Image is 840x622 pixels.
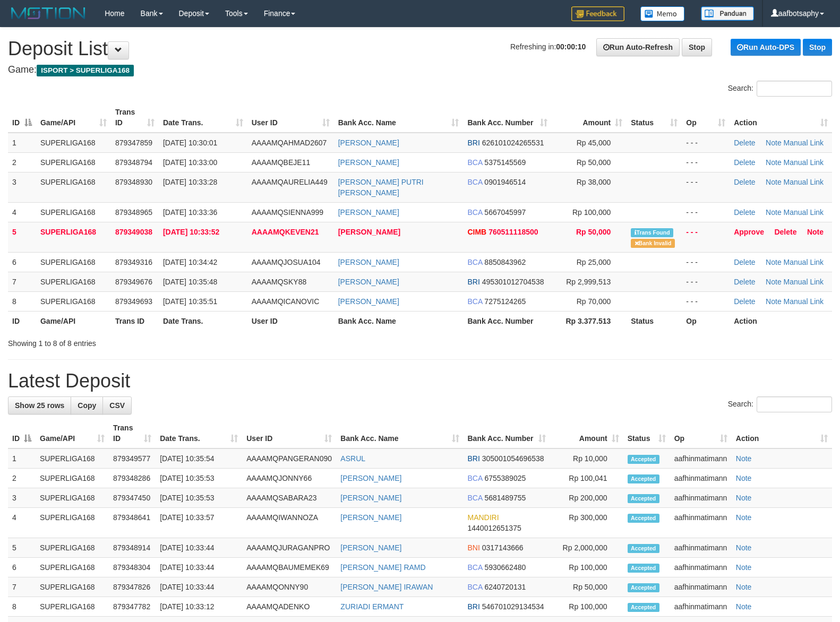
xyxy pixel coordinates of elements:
td: SUPERLIGA168 [36,508,109,538]
td: 5 [8,538,36,558]
a: Manual Link [784,297,824,306]
a: [PERSON_NAME] IRAWAN [340,583,433,591]
span: BRI [467,278,479,286]
td: 879348914 [109,538,156,558]
span: Accepted [628,583,659,592]
span: Rp 50,000 [576,228,611,236]
td: - - - [682,291,730,311]
td: SUPERLIGA168 [36,133,111,153]
span: BNI [468,543,480,552]
h1: Latest Deposit [8,370,832,392]
a: Approve [734,228,764,236]
a: [PERSON_NAME] [338,228,400,236]
td: 7 [8,577,36,597]
span: Copy 0901946514 to clipboard [484,178,526,186]
span: AAAAMQSKY88 [252,278,307,286]
td: AAAAMQADENKO [242,597,336,617]
input: Search: [757,396,832,412]
td: - - - [682,172,730,202]
td: 8 [8,291,36,311]
span: Accepted [628,474,659,483]
th: Rp 3.377.513 [552,311,627,331]
td: 1 [8,133,36,153]
span: AAAAMQSIENNA999 [252,208,323,217]
td: aafhinmatimann [670,448,732,469]
span: 879349316 [115,258,152,266]
td: Rp 10,000 [550,448,623,469]
td: AAAAMQBAUMEMEK69 [242,558,336,577]
span: Rp 25,000 [577,258,611,266]
td: SUPERLIGA168 [36,152,111,172]
td: aafhinmatimann [670,577,732,597]
a: Note [736,513,752,522]
a: Note [766,158,782,167]
td: [DATE] 10:33:44 [156,558,242,577]
a: Delete [734,208,755,217]
span: AAAAMQAURELIA449 [252,178,328,186]
a: Note [736,543,752,552]
th: Bank Acc. Name [334,311,464,331]
th: Status: activate to sort column ascending [627,102,682,133]
td: aafhinmatimann [670,508,732,538]
div: Showing 1 to 8 of 8 entries [8,334,342,349]
span: Refreshing in: [510,42,586,51]
strong: 00:00:10 [556,42,586,51]
th: Op: activate to sort column ascending [670,418,732,448]
a: Note [736,494,752,502]
td: Rp 2,000,000 [550,538,623,558]
a: Note [736,563,752,572]
a: [PERSON_NAME] [340,494,401,502]
span: Accepted [628,603,659,612]
th: Trans ID: activate to sort column ascending [111,102,159,133]
th: Trans ID [111,311,159,331]
span: CSV [109,401,125,410]
td: AAAAMQONNY90 [242,577,336,597]
th: ID: activate to sort column descending [8,102,36,133]
a: Manual Link [784,258,824,266]
td: [DATE] 10:35:54 [156,448,242,469]
td: SUPERLIGA168 [36,222,111,252]
td: 4 [8,202,36,222]
span: 879347859 [115,139,152,147]
span: 879348794 [115,158,152,167]
img: Button%20Memo.svg [640,6,685,21]
th: Amount: activate to sort column ascending [552,102,627,133]
span: BCA [467,158,482,167]
span: AAAAMQKEVEN21 [252,228,319,236]
a: Run Auto-Refresh [596,38,680,56]
td: SUPERLIGA168 [36,172,111,202]
a: [PERSON_NAME] [338,208,399,217]
a: Delete [734,158,755,167]
a: Note [736,583,752,591]
th: Date Trans. [159,311,247,331]
a: [PERSON_NAME] [338,158,399,167]
th: Amount: activate to sort column ascending [550,418,623,448]
td: 6 [8,252,36,272]
td: - - - [682,222,730,252]
a: Copy [71,396,103,414]
span: Rp 70,000 [577,297,611,306]
th: Status: activate to sort column ascending [623,418,670,448]
a: Manual Link [784,139,824,147]
span: Rp 45,000 [577,139,611,147]
td: 7 [8,272,36,291]
span: Copy 760511118500 to clipboard [488,228,538,236]
td: SUPERLIGA168 [36,488,109,508]
a: [PERSON_NAME] [340,513,401,522]
td: SUPERLIGA168 [36,202,111,222]
span: BCA [467,258,482,266]
th: Game/API: activate to sort column ascending [36,418,109,448]
span: Rp 2,999,513 [566,278,611,286]
td: aafhinmatimann [670,488,732,508]
th: Op [682,311,730,331]
td: [DATE] 10:35:53 [156,469,242,488]
th: User ID: activate to sort column ascending [242,418,336,448]
td: Rp 50,000 [550,577,623,597]
a: [PERSON_NAME] RAMD [340,563,425,572]
span: [DATE] 10:33:00 [163,158,217,167]
a: [PERSON_NAME] PUTRI [PERSON_NAME] [338,178,424,197]
td: 879348286 [109,469,156,488]
td: aafhinmatimann [670,538,732,558]
span: 879348930 [115,178,152,186]
img: MOTION_logo.png [8,5,89,21]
